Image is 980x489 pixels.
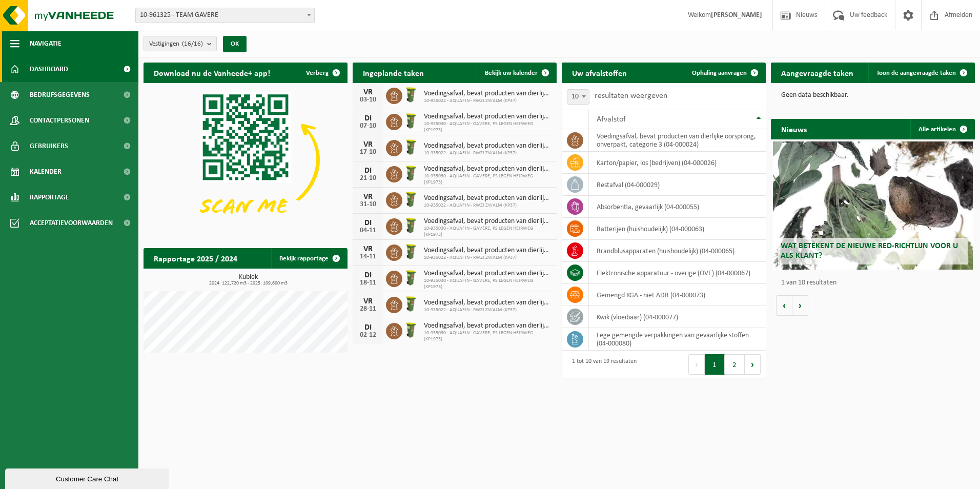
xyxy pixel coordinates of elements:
span: 10-935022 - AQUAFIN - RWZI ZWALM (KP37) [424,307,552,313]
span: Voedingsafval, bevat producten van dierlijke oorsprong, onverpakt, categorie 3 [424,299,552,307]
span: 10-935030 - AQUAFIN - GAVERE, PS LEGEN HEIRWEG (KP1973) [424,173,552,186]
div: 07-10 [358,123,378,130]
td: elektronische apparatuur - overige (OVE) (04-000067) [589,262,766,284]
div: VR [358,88,378,96]
div: 1 tot 10 van 19 resultaten [567,353,637,376]
td: voedingsafval, bevat producten van dierlijke oorsprong, onverpakt, categorie 3 (04-000024) [589,129,766,152]
span: Verberg [306,70,329,76]
button: Next [745,354,761,375]
span: Voedingsafval, bevat producten van dierlijke oorsprong, onverpakt, categorie 3 [424,217,552,226]
h2: Ingeplande taken [353,63,434,83]
button: Vestigingen(16/16) [144,36,217,51]
span: 10-935030 - AQUAFIN - GAVERE, PS LEGEN HEIRWEG (KP1973) [424,226,552,238]
div: 31-10 [358,201,378,208]
h2: Uw afvalstoffen [562,63,637,83]
span: 10-935030 - AQUAFIN - GAVERE, PS LEGEN HEIRWEG (KP1973) [424,278,552,290]
td: karton/papier, los (bedrijven) (04-000026) [589,152,766,174]
p: 1 van 10 resultaten [781,279,970,287]
span: Acceptatievoorwaarden [30,210,113,236]
img: WB-0060-HPE-GN-50 [402,138,420,156]
span: Voedingsafval, bevat producten van dierlijke oorsprong, onverpakt, categorie 3 [424,270,552,278]
div: 14-11 [358,253,378,260]
div: VR [358,297,378,305]
span: Wat betekent de nieuwe RED-richtlijn voor u als klant? [781,242,958,260]
div: DI [358,114,378,123]
td: restafval (04-000029) [589,174,766,196]
span: 10-935022 - AQUAFIN - RWZI ZWALM (KP37) [424,150,552,156]
div: 17-10 [358,149,378,156]
td: gemengd KGA - niet ADR (04-000073) [589,284,766,306]
td: kwik (vloeibaar) (04-000077) [589,306,766,328]
div: DI [358,271,378,279]
span: Bekijk uw kalender [485,70,538,76]
div: 04-11 [358,227,378,234]
span: 10-935022 - AQUAFIN - RWZI ZWALM (KP37) [424,202,552,209]
a: Alle artikelen [910,119,974,139]
span: Rapportage [30,185,69,210]
h2: Rapportage 2025 / 2024 [144,248,248,268]
td: lege gemengde verpakkingen van gevaarlijke stoffen (04-000080) [589,328,766,351]
span: Voedingsafval, bevat producten van dierlijke oorsprong, onverpakt, categorie 3 [424,90,552,98]
h2: Nieuws [771,119,817,139]
img: WB-0060-HPE-GN-50 [402,269,420,287]
div: 18-11 [358,279,378,287]
div: 02-12 [358,332,378,339]
button: 2 [725,354,745,375]
img: Download de VHEPlus App [144,83,348,236]
div: VR [358,193,378,201]
span: Kalender [30,159,62,185]
div: 03-10 [358,96,378,104]
div: DI [358,167,378,175]
span: Ophaling aanvragen [692,70,747,76]
span: 10-961325 - TEAM GAVERE [135,8,315,23]
span: 10-935030 - AQUAFIN - GAVERE, PS LEGEN HEIRWEG (KP1973) [424,330,552,342]
a: Toon de aangevraagde taken [868,63,974,83]
p: Geen data beschikbaar. [781,92,965,99]
img: WB-0060-HPE-GN-50 [402,191,420,208]
span: Voedingsafval, bevat producten van dierlijke oorsprong, onverpakt, categorie 3 [424,247,552,255]
div: VR [358,140,378,149]
span: Voedingsafval, bevat producten van dierlijke oorsprong, onverpakt, categorie 3 [424,322,552,330]
h3: Kubiek [149,274,348,286]
div: VR [358,245,378,253]
span: Voedingsafval, bevat producten van dierlijke oorsprong, onverpakt, categorie 3 [424,142,552,150]
h2: Aangevraagde taken [771,63,864,83]
img: WB-0060-HPE-GN-50 [402,86,420,104]
a: Ophaling aanvragen [684,63,765,83]
button: Previous [688,354,705,375]
h2: Download nu de Vanheede+ app! [144,63,280,83]
span: Contactpersonen [30,108,89,133]
button: OK [223,36,247,52]
a: Bekijk rapportage [271,248,346,269]
span: Dashboard [30,56,68,82]
span: 2024: 122,720 m3 - 2025: 109,600 m3 [149,281,348,286]
label: resultaten weergeven [595,92,667,100]
img: WB-0060-HPE-GN-50 [402,112,420,130]
span: 10-961325 - TEAM GAVERE [136,8,314,23]
img: WB-0060-HPE-GN-50 [402,165,420,182]
strong: [PERSON_NAME] [711,11,762,19]
span: Toon de aangevraagde taken [876,70,956,76]
span: 10 [567,90,589,104]
span: Gebruikers [30,133,68,159]
img: WB-0060-HPE-GN-50 [402,321,420,339]
span: Voedingsafval, bevat producten van dierlijke oorsprong, onverpakt, categorie 3 [424,165,552,173]
span: 10-935022 - AQUAFIN - RWZI ZWALM (KP37) [424,255,552,261]
span: Bedrijfsgegevens [30,82,90,108]
span: 10-935030 - AQUAFIN - GAVERE, PS LEGEN HEIRWEG (KP1973) [424,121,552,133]
span: 10 [567,89,589,105]
span: Voedingsafval, bevat producten van dierlijke oorsprong, onverpakt, categorie 3 [424,113,552,121]
img: WB-0060-HPE-GN-50 [402,217,420,234]
count: (16/16) [182,40,203,47]
span: Afvalstof [597,115,626,124]
span: Vestigingen [149,36,203,52]
div: DI [358,219,378,227]
td: batterijen (huishoudelijk) (04-000063) [589,218,766,240]
div: 28-11 [358,305,378,313]
span: 10-935022 - AQUAFIN - RWZI ZWALM (KP37) [424,98,552,104]
button: 1 [705,354,725,375]
span: Navigatie [30,31,62,56]
a: Bekijk uw kalender [477,63,556,83]
iframe: chat widget [5,466,171,489]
